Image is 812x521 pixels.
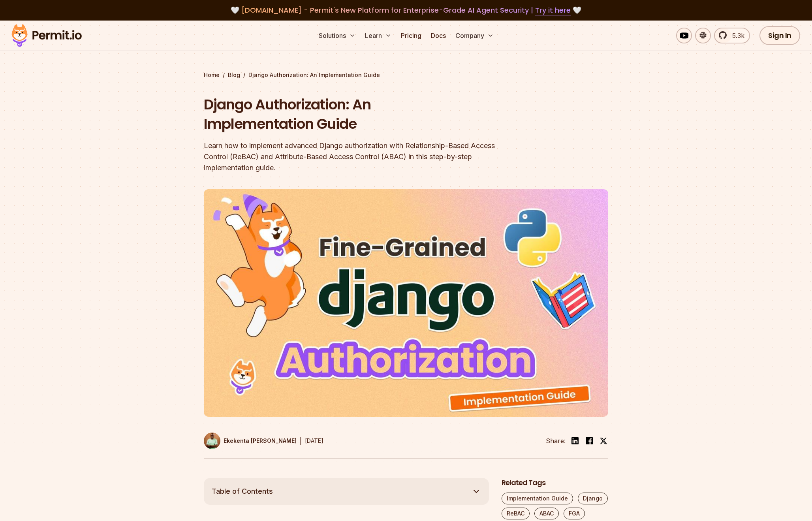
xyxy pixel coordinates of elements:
span: 5.3k [727,31,744,40]
button: Table of Contents [204,478,489,505]
img: Django Authorization: An Implementation Guide [204,189,608,417]
div: | [300,436,302,446]
a: 5.3k [714,28,750,43]
a: ABAC [534,508,559,519]
a: Pricing [398,28,425,43]
img: linkedin [570,436,580,446]
h1: Django Authorization: An Implementation Guide [204,95,507,134]
button: Company [452,28,497,43]
a: Docs [428,28,449,43]
p: Ekekenta [PERSON_NAME] [224,437,297,445]
a: Django [578,493,608,504]
a: Implementation Guide [502,493,573,504]
img: twitter [600,437,607,445]
button: Solutions [316,28,359,43]
a: Ekekenta [PERSON_NAME] [204,433,297,449]
time: [DATE] [305,437,323,444]
img: Permit logo [8,22,85,49]
a: Sign In [759,26,800,45]
a: Try it here [535,5,571,15]
span: Table of Contents [212,486,273,497]
span: [DOMAIN_NAME] - Permit's New Platform for Enterprise-Grade AI Agent Security | [241,5,571,15]
a: Home [204,71,220,79]
img: facebook [585,436,594,446]
a: FGA [564,508,585,519]
button: Learn [362,28,395,43]
li: Share: [546,436,566,446]
div: / / [204,71,608,79]
div: 🤍 🤍 [19,5,793,16]
a: ReBAC [502,508,530,519]
h2: Related Tags [502,478,608,488]
div: Learn how to implement advanced Django authorization with Relationship-Based Access Control (ReBA... [204,140,507,173]
a: Blog [228,71,240,79]
img: Ekekenta Clinton [204,433,220,449]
